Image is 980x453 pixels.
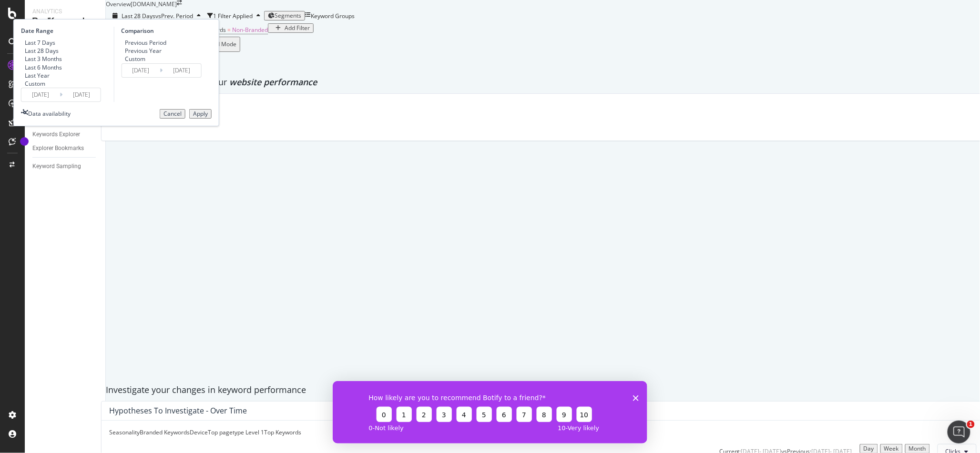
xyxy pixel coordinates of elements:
[232,26,268,34] span: Non-Branded
[160,109,185,119] button: Cancel
[28,110,71,118] div: Data availability
[21,39,62,47] div: Last 7 Days
[967,421,975,428] span: 1
[125,55,145,63] div: Custom
[268,23,314,33] button: Add Filter
[264,428,301,436] div: Top Keywords
[140,428,190,436] div: Branded Keywords
[25,47,59,55] div: Last 28 Days
[189,109,212,119] button: Apply
[311,12,355,20] div: Keyword Groups
[285,25,310,31] div: Add Filter
[213,12,253,20] div: 1 Filter Applied
[121,47,166,55] div: Previous Year
[25,80,45,88] div: Custom
[264,11,305,20] button: Segments
[305,8,355,23] button: Keyword Groups
[32,161,81,171] div: Keyword Sampling
[121,27,204,35] div: Comparison
[21,27,112,35] div: Date Range
[884,445,899,452] div: Week
[25,71,50,80] div: Last Year
[864,445,874,452] div: Day
[32,8,98,16] div: Analytics
[333,381,647,443] iframe: Survey from Botify
[106,11,207,20] button: Last 28 DaysvsPrev. Period
[32,143,99,153] a: Explorer Bookmarks
[122,64,160,77] input: Start Date
[163,111,182,117] div: Cancel
[190,428,208,436] div: Device
[208,428,264,436] div: Top pagetype Level 1
[25,55,62,63] div: Last 3 Months
[229,76,317,88] span: website performance
[125,39,166,47] div: Previous Period
[193,111,208,117] div: Apply
[32,16,98,27] div: RealKeywords
[155,12,193,20] span: vs Prev. Period
[163,64,201,77] input: End Date
[21,55,62,63] div: Last 3 Months
[21,63,62,71] div: Last 6 Months
[207,8,264,23] button: 1 Filter Applied
[32,130,80,140] div: Keywords Explorer
[32,130,99,140] a: Keywords Explorer
[909,445,926,452] div: Month
[32,143,84,153] div: Explorer Bookmarks
[227,26,231,34] span: =
[948,421,970,443] iframe: Intercom live chat
[122,12,155,20] span: Last 28 Days
[121,39,166,47] div: Previous Period
[32,161,99,171] a: Keyword Sampling
[21,47,62,55] div: Last 28 Days
[20,137,29,146] div: Tooltip anchor
[121,55,166,63] div: Custom
[106,76,980,89] div: Detect big movements in your
[25,63,62,71] div: Last 6 Months
[275,11,301,20] span: Segments
[106,384,980,396] div: Investigate your changes in keyword performance
[21,71,62,80] div: Last Year
[62,88,101,101] input: End Date
[109,428,140,436] div: Seasonality
[125,47,162,55] div: Previous Year
[25,39,55,47] div: Last 7 Days
[109,406,247,415] div: Hypotheses to Investigate - Over Time
[21,80,62,88] div: Custom
[21,88,60,101] input: Start Date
